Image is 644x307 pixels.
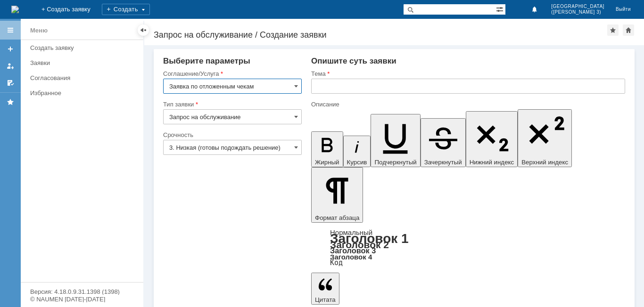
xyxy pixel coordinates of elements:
a: Заявки [26,56,141,70]
a: Мои согласования [3,75,18,90]
button: Курсив [343,136,371,167]
a: Заголовок 3 [330,246,376,255]
a: Код [330,259,343,267]
button: Верхний индекс [518,109,572,167]
div: Формат абзаца [311,229,625,266]
button: Формат абзаца [311,167,363,223]
div: Тема [311,71,623,77]
a: Заголовок 4 [330,253,372,261]
a: Перейти на домашнюю страницу [11,6,19,13]
a: Нормальный [330,228,372,236]
div: Версия: 4.18.0.9.31.1398 (1398) [30,289,134,295]
div: Запрос на обслуживание / Создание заявки [154,30,607,40]
button: Зачеркнутый [421,118,466,167]
a: Согласования [26,71,141,85]
span: Формат абзаца [315,214,359,221]
a: Заголовок 1 [330,231,409,246]
span: Опишите суть заявки [311,57,396,65]
div: Скрыть меню [138,24,149,36]
button: Нижний индекс [466,111,518,167]
span: Верхний индекс [521,159,568,166]
span: Курсив [347,159,367,166]
img: logo [11,6,19,13]
span: Подчеркнутый [374,159,416,166]
span: ([PERSON_NAME] 3) [551,9,604,15]
div: Создать заявку [30,44,138,51]
div: Заявки [30,59,138,66]
div: Избранное [30,89,127,97]
div: Тип заявки [163,101,300,107]
span: Жирный [315,159,339,166]
div: Добавить в избранное [607,24,619,36]
a: Заголовок 2 [330,239,389,250]
div: © NAUMEN [DATE]-[DATE] [30,296,134,302]
button: Цитата [311,273,339,305]
button: Жирный [311,131,343,167]
span: [GEOGRAPHIC_DATA] [551,4,604,9]
a: Создать заявку [26,40,141,55]
span: Цитата [315,296,336,303]
div: Описание [311,101,623,107]
div: Создать [102,4,150,15]
span: Расширенный поиск [496,4,505,13]
a: Создать заявку [3,41,18,57]
div: Соглашение/Услуга [163,71,300,77]
div: Согласования [30,74,138,81]
div: Срочность [163,132,300,138]
span: Нижний индекс [470,159,514,166]
span: Выберите параметры [163,57,250,65]
span: Зачеркнутый [424,159,462,166]
a: Мои заявки [3,58,18,73]
div: Меню [30,25,48,36]
div: Сделать домашней страницей [623,24,634,36]
button: Подчеркнутый [371,114,420,167]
